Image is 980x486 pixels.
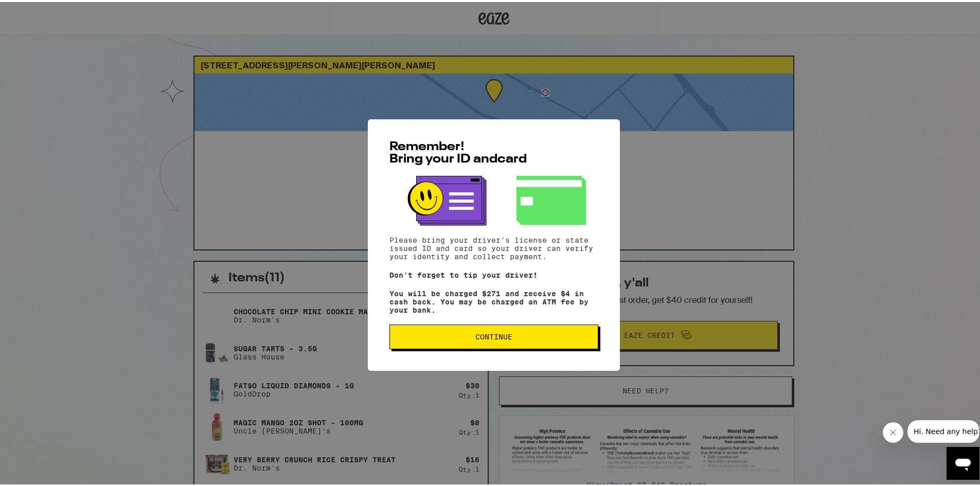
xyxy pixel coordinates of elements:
iframe: Button to launch messaging window [947,445,979,478]
span: Continue [475,331,512,338]
p: Please bring your driver's license or state issued ID and card so your driver can verify your ide... [389,234,598,259]
span: Hi. Need any help? [6,7,74,15]
iframe: Close message [883,420,903,441]
p: Don't forget to tip your driver! [389,269,598,277]
iframe: Message from company [907,418,979,441]
p: You will be charged $271 and receive $4 in cash back. You may be charged an ATM fee by your bank. [389,287,598,312]
span: Remember! Bring your ID and card [389,139,527,164]
button: Continue [389,322,598,347]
